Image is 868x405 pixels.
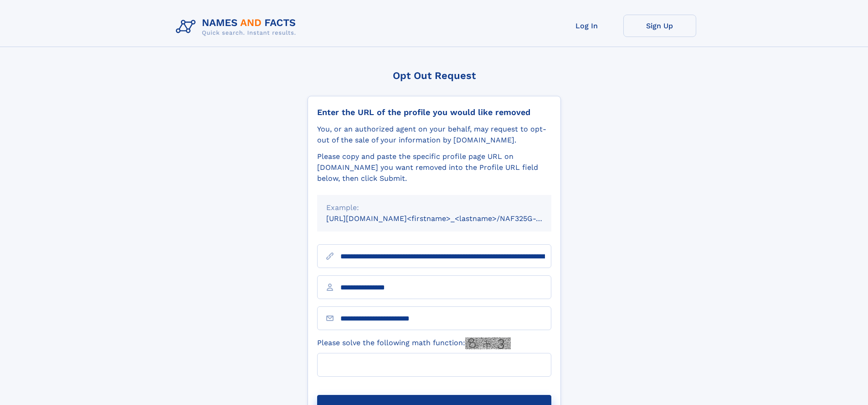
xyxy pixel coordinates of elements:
img: Logo Names and Facts [172,15,303,39]
div: Example: [326,202,542,213]
div: Opt Out Request [308,70,561,81]
label: Please solve the following math function: [317,337,511,349]
div: Enter the URL of the profile you would like removed [317,107,551,117]
small: [URL][DOMAIN_NAME]<firstname>_<lastname>/NAF325G-xxxxxxxx [326,214,569,223]
a: Log In [550,15,623,37]
div: Please copy and paste the specific profile page URL on [DOMAIN_NAME] you want removed into the Pr... [317,151,551,184]
div: You, or an authorized agent on your behalf, may request to opt-out of the sale of your informatio... [317,124,551,146]
a: Sign Up [623,15,696,37]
